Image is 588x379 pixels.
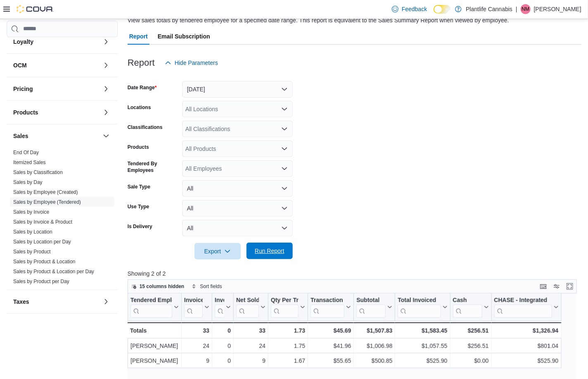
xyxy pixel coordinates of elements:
[215,356,231,366] div: 0
[236,356,266,366] div: 9
[13,108,100,117] button: Products
[311,326,351,336] div: $45.69
[101,297,111,307] button: Taxes
[17,5,54,13] img: Cova
[13,38,100,46] button: Loyalty
[101,131,111,141] button: Sales
[184,296,203,317] div: Invoices Sold
[13,61,27,69] h3: OCM
[281,106,288,112] button: Open list of options
[128,124,163,131] label: Classifications
[13,179,43,185] a: Sales by Day
[255,247,285,255] span: Run Report
[128,269,581,278] p: Showing 2 of 2
[311,296,344,317] div: Transaction Average
[453,356,488,366] div: $0.00
[13,61,100,69] button: OCM
[311,296,351,317] button: Transaction Average
[13,249,51,255] a: Sales by Product
[215,341,231,351] div: 0
[453,296,482,304] div: Cash
[271,356,305,366] div: 1.67
[398,296,441,304] div: Total Invoiced
[184,296,209,317] button: Invoices Sold
[101,60,111,70] button: OCM
[128,223,152,230] label: Is Delivery
[128,203,149,210] label: Use Type
[389,1,430,17] a: Feedback
[13,219,72,225] a: Sales by Invoice & Product
[128,58,155,68] h3: Report
[175,59,218,67] span: Hide Parameters
[281,145,288,152] button: Open list of options
[13,189,78,195] span: Sales by Employee (Created)
[184,296,203,304] div: Invoices Sold
[184,356,209,366] div: 9
[184,341,209,351] div: 24
[215,296,224,317] div: Invoices Ref
[453,296,488,317] button: Cash
[13,278,69,285] span: Sales by Product per Day
[281,126,288,132] button: Open list of options
[13,38,33,46] h3: Loyalty
[215,296,224,304] div: Invoices Ref
[311,296,344,304] div: Transaction Average
[453,341,488,351] div: $256.51
[101,107,111,117] button: Products
[552,281,562,291] button: Display options
[13,268,94,275] span: Sales by Product & Location per Day
[236,296,266,317] button: Net Sold
[13,258,76,265] span: Sales by Product & Location
[271,296,305,317] button: Qty Per Transaction
[13,169,63,175] a: Sales by Classification
[356,356,392,366] div: $500.85
[130,296,172,317] div: Tendered Employee
[13,259,76,265] a: Sales by Product & Location
[521,4,531,14] div: Nicole Mowat
[188,281,225,291] button: Sort fields
[13,85,33,93] h3: Pricing
[434,5,451,14] input: Dark Mode
[356,341,392,351] div: $1,006.98
[101,37,111,47] button: Loyalty
[7,148,118,290] div: Sales
[356,296,392,317] button: Subtotal
[128,281,188,291] button: 15 columns hidden
[13,209,49,215] a: Sales by Invoice
[466,4,512,14] p: Plantlife Cannabis
[200,283,222,290] span: Sort fields
[13,132,28,140] h3: Sales
[494,296,558,317] button: CHASE - Integrated
[13,132,100,140] button: Sales
[199,243,236,260] span: Export
[356,296,386,304] div: Subtotal
[236,296,259,304] div: Net Sold
[130,356,179,366] div: [PERSON_NAME]
[101,84,111,94] button: Pricing
[281,165,288,172] button: Open list of options
[311,341,351,351] div: $41.96
[236,326,266,336] div: 33
[247,243,293,259] button: Run Report
[565,281,575,291] button: Enter fullscreen
[13,229,52,235] span: Sales by Location
[129,28,148,45] span: Report
[13,149,39,156] span: End Of Day
[13,108,38,117] h3: Products
[194,243,241,260] button: Export
[494,341,558,351] div: $801.04
[356,326,392,336] div: $1,507.83
[128,104,151,111] label: Locations
[182,220,293,236] button: All
[13,219,72,225] span: Sales by Invoice & Product
[453,296,482,317] div: Cash
[182,200,293,217] button: All
[13,169,63,176] span: Sales by Classification
[128,144,149,150] label: Products
[13,238,71,245] span: Sales by Location per Day
[271,341,305,351] div: 1.75
[130,326,179,336] div: Totals
[356,296,386,317] div: Subtotal
[398,341,447,351] div: $1,057.55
